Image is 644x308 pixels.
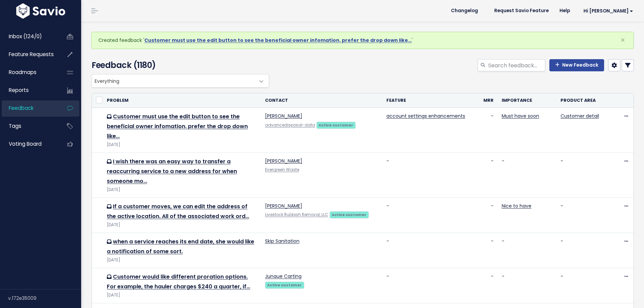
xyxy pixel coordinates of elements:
a: Active customer [265,281,304,288]
strong: Active customer [267,282,302,288]
a: Junque Carting [265,273,302,280]
a: Customer must use the edit button to see the beneficial owner infomation. prefer the drop down like… [107,113,248,140]
th: Importance [498,93,556,108]
a: Hi [PERSON_NAME] [575,6,639,16]
a: Livestock Rubbish Removal, LLC [265,212,328,217]
div: [DATE] [107,292,257,299]
h4: Feedback (1180) [92,59,266,71]
a: Customer would like different proration options. For example, the hauler charges $240 a quarter, if… [107,273,250,290]
a: If a customer moves, we can edit the address of the active location. All of the associated work ord… [107,203,249,220]
div: v.172e35009 [8,289,81,307]
strong: Active customer [318,122,353,128]
a: New Feedback [549,59,604,71]
a: Skip Sanitation [265,238,300,244]
td: - [498,153,556,198]
span: Hi [PERSON_NAME] [583,8,633,14]
td: - [469,108,498,153]
div: Created feedback ' ' [91,32,634,49]
td: - [382,198,469,233]
a: Inbox (124/0) [2,29,56,44]
span: Changelog [451,8,478,13]
td: - [469,153,498,198]
img: logo-white.9d6f32f41409.svg [15,3,67,19]
div: [DATE] [107,186,257,193]
td: - [382,233,469,268]
td: - [498,268,556,303]
span: Reports [9,87,29,94]
a: Customer must use the edit button to see the beneficial owner infomation. prefer the drop down like… [144,37,412,44]
span: Feedback [9,104,33,112]
a: Must have soon [502,113,539,119]
a: Active customer [330,211,369,218]
th: Problem [103,93,261,108]
th: Contact [261,93,382,108]
a: Feedback [2,100,56,116]
span: × [620,34,625,46]
a: Evergreen Waste [265,167,299,172]
a: Reports [2,82,56,98]
strong: Active customer [332,212,366,217]
td: - [498,233,556,268]
a: Roadmaps [2,65,56,80]
a: Active customer [316,121,356,128]
a: Tags [2,118,56,134]
a: account settings enhancements [386,113,465,119]
a: [PERSON_NAME] [265,203,302,209]
span: Everything [92,74,269,88]
a: Customer detail [560,113,599,119]
th: Feature [382,93,469,108]
span: Feature Requests [9,51,54,58]
a: when a service reaches its end date, she would like a notification of some sort. [107,238,254,255]
a: Voting Board [2,136,56,152]
span: Everything [92,74,255,87]
div: [DATE] [107,221,257,229]
td: - [556,233,606,268]
td: - [556,268,606,303]
input: Search feedback... [487,59,545,71]
th: MRR [469,93,498,108]
a: [PERSON_NAME] [265,158,302,164]
td: - [469,233,498,268]
a: Nice to have [502,203,531,209]
div: [DATE] [107,257,257,264]
span: Roadmaps [9,69,37,76]
td: - [469,198,498,233]
div: [DATE] [107,141,257,148]
td: - [382,268,469,303]
span: Voting Board [9,140,42,147]
a: Help [554,6,575,16]
a: advancedisposal-data [265,122,315,128]
a: [PERSON_NAME] [265,113,302,119]
span: Inbox (124/0) [9,33,42,40]
a: Request Savio Feature [489,6,554,16]
a: I wish there was an easy way to transfer a reaccurring service to a new address for when someone mo… [107,158,237,185]
td: - [556,153,606,198]
button: Close [614,32,632,48]
td: - [469,268,498,303]
a: Feature Requests [2,47,56,62]
td: - [382,153,469,198]
th: Product Area [556,93,606,108]
td: - [556,198,606,233]
span: Tags [9,122,21,129]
